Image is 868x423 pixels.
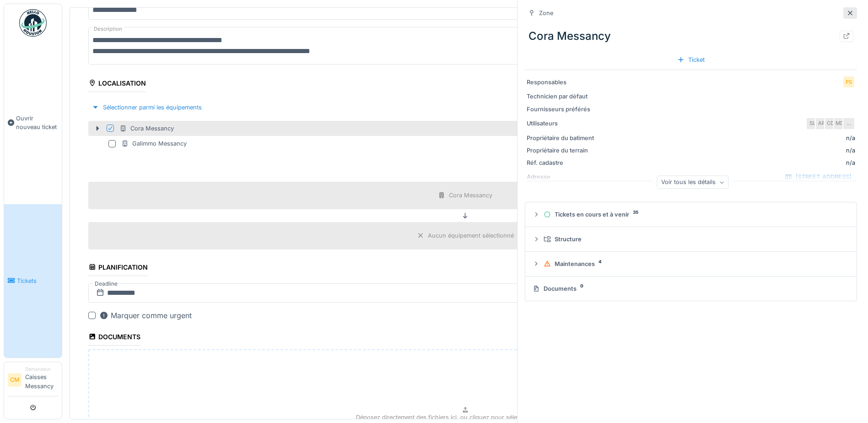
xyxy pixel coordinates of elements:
label: Deadline [94,279,119,289]
div: Localisation [88,76,146,92]
a: CM DemandeurCaisses Messancy [8,366,58,396]
div: Zone [539,9,553,17]
div: Cora Messancy [525,24,857,48]
div: n/a [601,158,855,167]
div: Technicien par défaut [527,92,598,101]
div: CD [824,117,837,130]
li: CM [8,373,22,387]
div: Documents [533,284,846,293]
summary: Maintenances4 [529,255,853,272]
div: Fournisseurs préférés [527,105,598,114]
div: Galimmo Messancy [121,139,187,148]
div: Cora Messancy [119,124,174,133]
div: Tickets en cours et à venir [544,210,846,219]
div: Responsables [527,78,598,87]
div: Sélectionner parmi les équipements [88,101,205,114]
div: Ticket [674,54,708,66]
li: Caisses Messancy [25,366,58,394]
div: Propriétaire du terrain [527,146,598,155]
div: Propriétaire du batiment [527,134,598,142]
div: Voir tous les détails [657,176,729,189]
div: MD [833,117,846,130]
div: PS [842,76,855,88]
div: Utilisateurs [527,119,598,128]
div: Marquer comme urgent [99,310,192,321]
div: AP [815,117,828,130]
div: Documents [88,330,140,346]
summary: Documents0 [529,280,853,297]
summary: Tickets en cours et à venir35 [529,206,853,223]
img: Badge_color-CXgf-gQk.svg [19,9,47,37]
div: n/a [601,146,855,155]
div: … [842,117,855,130]
a: Ouvrir nouveau ticket [4,42,62,204]
span: Ouvrir nouveau ticket [16,114,58,131]
span: Tickets [17,277,58,285]
div: Réf. cadastre [527,158,598,167]
label: Description [92,23,124,35]
div: SL [806,117,819,130]
div: n/a [846,134,855,142]
div: Demandeur [25,366,58,373]
a: Tickets [4,204,62,358]
div: Aucun équipement sélectionné [428,231,514,240]
p: Déposez directement des fichiers ici, ou cliquez pour sélectionner des fichiers [356,413,574,422]
div: Maintenances [544,260,846,268]
div: Cora Messancy [449,191,492,200]
div: Structure [544,235,846,244]
div: Planification [88,260,148,276]
summary: Structure [529,231,853,248]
